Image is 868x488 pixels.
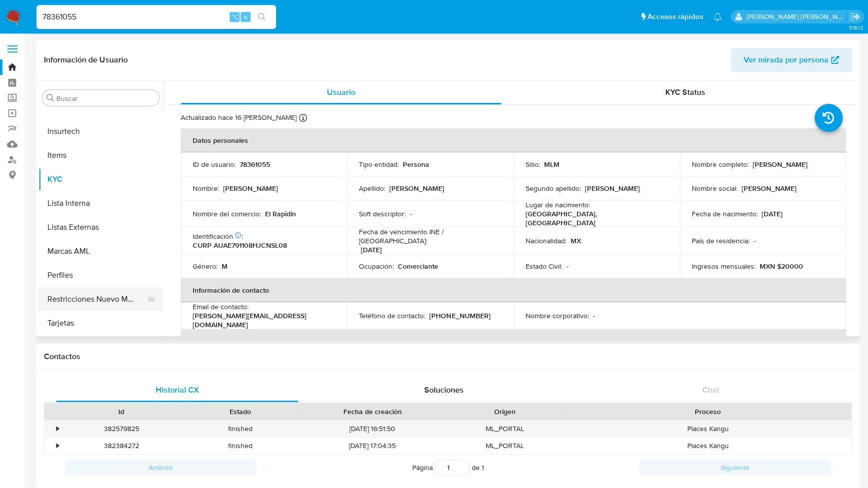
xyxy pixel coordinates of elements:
button: Anterior [65,460,257,476]
span: Chat [702,384,719,396]
p: 78361055 [240,160,270,169]
p: [PERSON_NAME] [585,184,640,193]
p: [DATE] [361,245,382,254]
p: Nombre corporativo : [526,311,589,320]
input: Buscar [56,94,155,103]
p: [PERSON_NAME] [753,160,808,169]
h1: Información de Usuario [44,55,128,65]
p: El Rapidin [265,209,296,218]
button: Items [38,143,163,167]
p: [PERSON_NAME][EMAIL_ADDRESS][DOMAIN_NAME] [193,311,331,329]
span: Soluciones [424,384,464,396]
a: Notificaciones [713,12,722,21]
span: Ver mirada por persona [744,48,829,72]
div: Estado [188,407,292,417]
span: 1 [482,463,484,473]
div: ML_PORTAL [445,421,564,437]
div: finished [181,421,299,437]
p: Persona [403,160,429,169]
p: Nombre social : [692,184,738,193]
p: Actualizado hace 16 [PERSON_NAME] [181,113,296,122]
th: Verificación y cumplimiento [181,329,846,353]
p: Segundo apellido : [526,184,581,193]
p: Nombre : [193,184,219,193]
button: search-icon [252,10,272,24]
span: Accesos rápidos [647,11,703,22]
button: Restricciones Nuevo Mundo [38,287,155,311]
p: [DATE] [762,209,783,218]
button: Listas Externas [38,215,163,239]
button: Buscar [46,94,54,102]
div: • [56,441,59,451]
p: Estado Civil : [526,262,563,271]
p: Sitio : [526,160,540,169]
p: - [410,209,412,218]
th: Información de contacto [181,278,846,302]
p: Género : [193,262,218,271]
p: [PERSON_NAME] [742,184,797,193]
span: Página de [412,460,484,476]
p: Fecha de vencimiento INE / [GEOGRAPHIC_DATA] : [359,227,501,245]
p: Fecha de nacimiento : [692,209,758,218]
div: • [56,424,59,434]
button: Lista Interna [38,191,163,215]
p: Teléfono de contacto : [359,311,425,320]
a: Salir [850,11,861,22]
p: rene.vale@mercadolibre.com [746,12,847,21]
div: [DATE] 17:04:35 [300,438,445,454]
span: KYC Status [665,86,705,98]
span: ⌥ [231,12,238,21]
span: Historial CX [156,384,199,396]
button: Insurtech [38,119,163,143]
div: [DATE] 16:51:50 [300,421,445,437]
div: ML_PORTAL [445,438,564,454]
div: Places Kangu [564,438,852,454]
h1: Contactos [44,352,852,362]
p: [PHONE_NUMBER] [429,311,490,320]
div: 382384272 [62,438,181,454]
span: s [244,12,247,21]
p: Soft descriptor : [359,209,406,218]
th: Datos personales [181,128,846,152]
p: M [222,262,228,271]
div: Places Kangu [564,421,852,437]
button: KYC [38,167,163,191]
input: Buscar usuario o caso... [36,10,276,23]
p: Ingresos mensuales : [692,262,756,271]
div: Id [69,407,174,417]
p: Nombre del comercio : [193,209,261,218]
p: Email de contacto : [193,302,249,311]
p: Identificación : [193,232,243,241]
p: Apellido : [359,184,385,193]
button: Ver mirada por persona [731,48,852,72]
span: Usuario [327,86,355,98]
div: Fecha de creación [307,407,438,417]
button: Tarjetas [38,311,163,335]
button: Perfiles [38,263,163,287]
p: [PERSON_NAME] [389,184,444,193]
div: Origen [452,407,557,417]
p: Tipo entidad : [359,160,399,169]
p: CURP AUAE791108HJCNSL08 [193,241,287,250]
p: [GEOGRAPHIC_DATA], [GEOGRAPHIC_DATA] [526,209,664,227]
p: Ocupación : [359,262,394,271]
button: Marcas AML [38,239,163,263]
div: finished [181,438,299,454]
div: Proceso [571,407,845,417]
p: Nombre completo : [692,160,749,169]
p: - [754,236,756,245]
p: MLM [544,160,560,169]
p: MXN $20000 [760,262,803,271]
p: Lugar de nacimiento : [526,200,590,209]
button: Siguiente [639,460,831,476]
p: Nacionalidad : [526,236,567,245]
p: ID de usuario : [193,160,236,169]
p: - [593,311,595,320]
div: 382579825 [62,421,181,437]
p: Comerciante [398,262,438,271]
p: - [567,262,569,271]
p: País de residencia : [692,236,750,245]
p: MX [571,236,581,245]
p: [PERSON_NAME] [223,184,278,193]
